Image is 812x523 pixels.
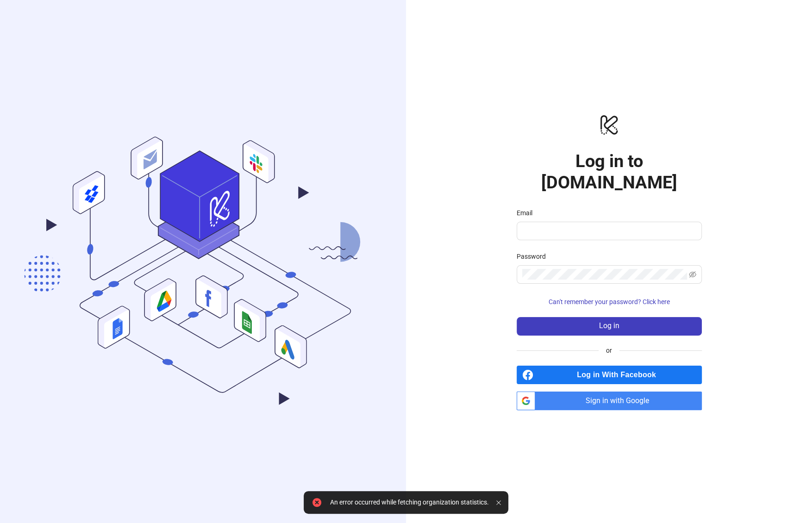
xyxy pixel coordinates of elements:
div: An error occurred while fetching organization statistics. [330,498,489,506]
span: eye-invisible [689,271,696,278]
span: Can't remember your password? Click here [549,298,670,305]
a: Can't remember your password? Click here [517,298,702,305]
span: or [599,345,619,355]
span: Log in With Facebook [537,366,702,384]
a: Log in With Facebook [517,366,702,384]
span: Sign in with Google [539,392,702,410]
label: Email [517,208,538,218]
button: Can't remember your password? Click here [517,295,702,310]
a: Sign in with Google [517,392,702,410]
label: Password [517,251,552,261]
button: Log in [517,317,702,336]
span: Log in [599,322,619,330]
h1: Log in to [DOMAIN_NAME] [517,150,702,193]
input: Email [522,225,694,237]
input: Password [522,269,687,280]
